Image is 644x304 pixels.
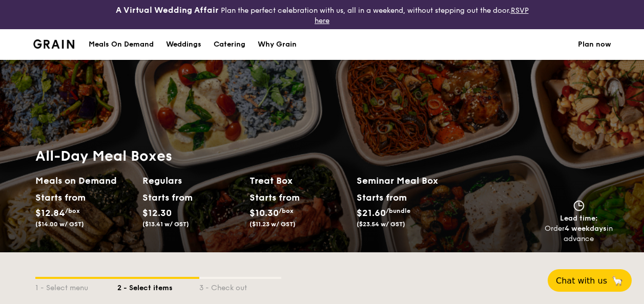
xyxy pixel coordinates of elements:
[65,207,80,214] span: /box
[35,190,81,205] div: Starts from
[548,269,632,292] button: Chat with us🦙
[35,207,65,219] span: $12.84
[142,221,189,228] span: ($13.41 w/ GST)
[142,207,172,219] span: $12.30
[35,279,117,293] div: 1 - Select menu
[545,224,613,244] div: Order in advance
[33,39,75,49] img: Grain
[571,200,587,211] img: icon-clock.2db775ea.svg
[117,279,199,293] div: 2 - Select items
[250,207,279,219] span: $10.30
[250,173,348,188] h2: Treat Box
[166,29,201,60] div: Weddings
[35,221,84,228] span: ($14.00 w/ GST)
[142,190,188,205] div: Starts from
[35,173,134,188] h2: Meals on Demand
[611,275,624,287] span: 🦙
[33,39,75,49] a: Logotype
[357,190,406,205] div: Starts from
[556,276,607,286] span: Chat with us
[357,221,405,228] span: ($23.54 w/ GST)
[386,207,410,214] span: /bundle
[142,173,241,188] h2: Regulars
[199,279,281,293] div: 3 - Check out
[357,207,386,219] span: $21.60
[250,221,296,228] span: ($11.23 w/ GST)
[35,147,464,165] h1: All-Day Meal Boxes
[250,190,295,205] div: Starts from
[116,4,219,16] h4: A Virtual Wedding Affair
[252,29,303,60] a: Why Grain
[82,29,160,60] a: Meals On Demand
[214,29,245,60] div: Catering
[578,29,611,60] a: Plan now
[565,224,607,233] strong: 4 weekdays
[279,207,294,214] span: /box
[560,214,598,223] span: Lead time:
[207,29,252,60] a: Catering
[160,29,207,60] a: Weddings
[357,173,464,188] h2: Seminar Meal Box
[108,4,537,25] div: Plan the perfect celebration with us, all in a weekend, without stepping out the door.
[89,29,154,60] div: Meals On Demand
[258,29,297,60] div: Why Grain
